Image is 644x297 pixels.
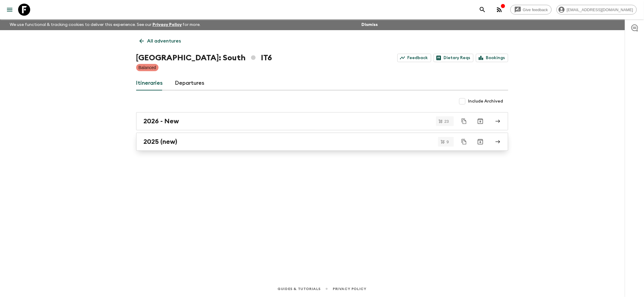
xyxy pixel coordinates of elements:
a: Departures [175,76,205,90]
button: Duplicate [459,116,469,127]
span: Include Archived [468,98,503,104]
p: Balanced [139,65,156,71]
span: [EMAIL_ADDRESS][DOMAIN_NAME] [563,8,636,12]
p: All adventures [147,37,181,45]
a: Privacy Policy [152,23,182,27]
a: Feedback [397,54,431,62]
a: All adventures [136,35,184,47]
span: 23 [441,119,452,123]
a: Itineraries [136,76,163,90]
span: Give feedback [520,8,551,12]
p: We use functional & tracking cookies to deliver this experience. See our for more. [7,19,203,30]
a: Give feedback [510,5,552,14]
h1: [GEOGRAPHIC_DATA]: South IT6 [136,52,272,64]
div: [EMAIL_ADDRESS][DOMAIN_NAME] [556,5,637,14]
button: Duplicate [459,136,469,147]
h2: 2026 - New [144,117,179,125]
button: Archive [474,115,486,127]
button: menu [4,4,16,16]
a: Dietary Reqs [434,54,473,62]
button: Archive [474,136,486,148]
button: Dismiss [360,21,379,29]
a: Privacy Policy [333,286,366,292]
a: Guides & Tutorials [277,286,321,292]
a: Bookings [476,54,508,62]
span: 9 [443,140,452,144]
a: 2025 (new) [136,133,508,151]
button: search adventures [476,4,489,16]
a: 2026 - New [136,112,508,130]
h2: 2025 (new) [144,138,178,146]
